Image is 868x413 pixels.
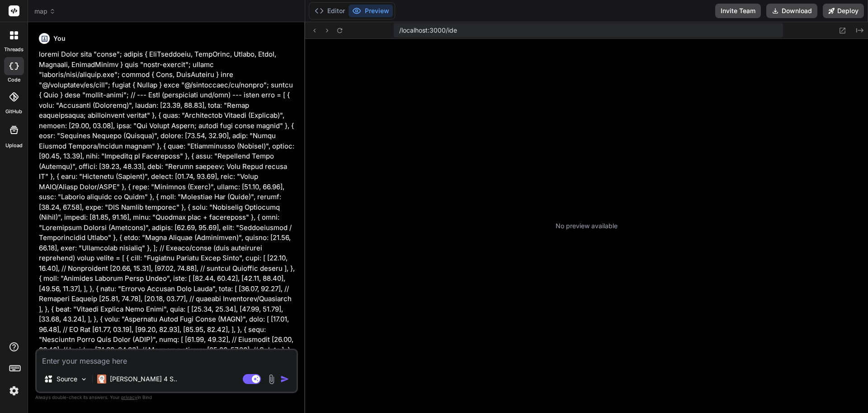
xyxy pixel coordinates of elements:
[715,4,761,18] button: Invite Team
[766,4,817,18] button: Download
[5,142,23,149] label: Upload
[556,221,618,231] p: No preview available
[280,375,289,384] img: icon
[349,5,393,17] button: Preview
[399,26,457,35] span: /localhost:3000/ide
[266,374,277,384] img: attachment
[4,46,24,53] label: threads
[80,375,88,383] img: Pick Models
[823,4,864,18] button: Deploy
[53,34,66,43] h6: You
[5,108,22,115] label: GitHub
[57,375,77,384] p: Source
[6,383,22,399] img: settings
[34,7,56,16] span: map
[8,76,20,84] label: code
[121,394,137,400] span: privacy
[110,375,177,384] p: [PERSON_NAME] 4 S..
[97,375,106,384] img: Claude 4 Sonnet
[311,5,349,17] button: Editor
[35,393,298,402] p: Always double-check its answers. Your in Bind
